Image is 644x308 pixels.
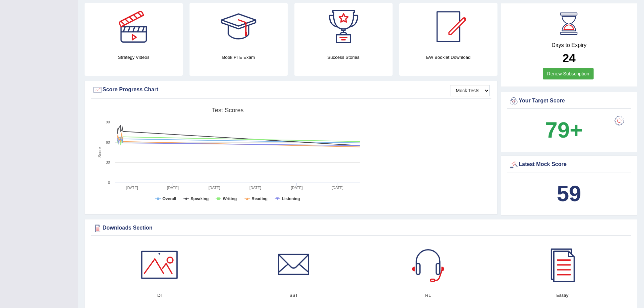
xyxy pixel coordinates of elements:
h4: RL [364,292,492,299]
text: 30 [106,160,110,164]
tspan: Listening [282,196,300,201]
div: Your Target Score [509,96,629,106]
tspan: [DATE] [332,186,343,190]
tspan: Score [97,147,102,158]
text: 60 [106,140,110,144]
h4: EW Booklet Download [399,54,497,61]
h4: Success Stories [294,54,393,61]
div: Latest Mock Score [509,160,629,170]
tspan: Writing [223,196,237,201]
tspan: [DATE] [208,186,220,190]
tspan: Test scores [212,107,244,114]
h4: SST [230,292,358,299]
text: 0 [108,181,110,185]
b: 59 [557,181,581,206]
tspan: [DATE] [291,186,303,190]
h4: Days to Expiry [509,42,629,48]
text: 90 [106,120,110,124]
b: 79+ [545,118,582,142]
tspan: [DATE] [249,186,261,190]
a: Renew Subscription [543,68,594,79]
tspan: Speaking [191,196,208,201]
tspan: [DATE] [126,186,138,190]
h4: Essay [498,292,626,299]
tspan: Reading [252,196,268,201]
tspan: [DATE] [167,186,179,190]
div: Downloads Section [92,223,629,233]
h4: Strategy Videos [85,54,183,61]
h4: DI [96,292,223,299]
b: 24 [562,51,576,65]
div: Score Progress Chart [92,85,490,95]
h4: Book PTE Exam [190,54,288,61]
tspan: Overall [162,196,176,201]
